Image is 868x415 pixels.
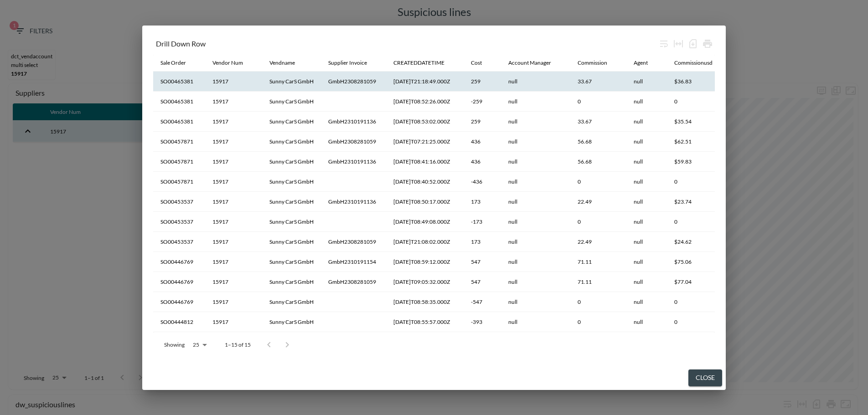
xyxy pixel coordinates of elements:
[205,252,262,272] th: 15917
[570,252,626,272] th: 71.11
[464,72,501,92] th: 259
[508,57,551,68] div: Account Manager
[262,92,321,112] th: Sunny CarS GmbH
[153,312,205,332] th: SO00444812
[386,92,464,112] th: 2023-10-19T08:52:26.000Z
[153,232,205,252] th: SO00453537
[570,212,626,232] th: 0
[386,172,464,192] th: 2023-10-19T08:40:52.000Z
[570,312,626,332] th: 0
[386,192,464,212] th: 2023-10-19T08:50:17.000Z
[212,57,243,68] div: Vendor Num
[508,57,563,68] span: Account Manager
[570,72,626,92] th: 33.67
[501,332,570,352] th: null
[667,212,732,232] th: 0
[626,292,667,312] th: null
[262,112,321,132] th: Sunny CarS GmbH
[464,132,501,152] th: 436
[321,112,386,132] th: GmbH2310191136
[393,57,456,68] span: CREATEDDATETIME
[153,212,205,232] th: SO00453537
[153,172,205,192] th: SO00457871
[471,57,482,68] div: Cost
[626,192,667,212] th: null
[205,212,262,232] th: 15917
[501,152,570,172] th: null
[188,339,210,351] div: 25
[667,252,732,272] th: $75.06
[501,112,570,132] th: null
[321,272,386,292] th: GmbH2308281059
[386,152,464,172] th: 2023-10-19T08:41:16.000Z
[262,192,321,212] th: Sunny CarS GmbH
[464,112,501,132] th: 259
[156,39,656,48] div: Drill Down Row
[386,132,464,152] th: 2023-08-01T07:21:25.000Z
[667,332,732,352] th: $55.44
[262,152,321,172] th: Sunny CarS GmbH
[471,57,494,68] span: Cost
[321,332,386,352] th: GmbH2308281059
[205,112,262,132] th: 15917
[667,72,732,92] th: $36.83
[386,252,464,272] th: 2023-10-19T08:59:12.000Z
[205,92,262,112] th: 15917
[321,192,386,212] th: GmbH2310191136
[153,112,205,132] th: SO00465381
[205,132,262,152] th: 15917
[262,212,321,232] th: Sunny CarS GmbH
[205,292,262,312] th: 15917
[212,57,255,68] span: Vendor Num
[164,341,185,348] p: Showing
[667,312,732,332] th: 0
[205,272,262,292] th: 15917
[626,312,667,332] th: null
[626,212,667,232] th: null
[667,192,732,212] th: $23.74
[686,36,700,51] div: Number of rows selected for download: 15
[464,272,501,292] th: 547
[153,192,205,212] th: SO00453537
[153,132,205,152] th: SO00457871
[153,92,205,112] th: SO00465381
[671,36,686,51] div: Toggle table layout between fixed and auto (default: auto)
[464,232,501,252] th: 173
[656,36,671,51] div: Wrap text
[386,112,464,132] th: 2023-10-19T08:53:02.000Z
[393,57,444,68] div: CREATEDDATETIME
[464,332,501,352] th: 393
[262,252,321,272] th: Sunny CarS GmbH
[626,92,667,112] th: null
[667,112,732,132] th: $35.54
[262,292,321,312] th: Sunny CarS GmbH
[501,72,570,92] th: null
[321,252,386,272] th: GmbH2310191154
[153,292,205,312] th: SO00446769
[501,232,570,252] th: null
[205,152,262,172] th: 15917
[464,152,501,172] th: 436
[626,272,667,292] th: null
[262,312,321,332] th: Sunny CarS GmbH
[667,292,732,312] th: 0
[626,132,667,152] th: null
[386,72,464,92] th: 2023-08-24T21:18:49.000Z
[328,57,379,68] span: Supplier Invoice
[386,212,464,232] th: 2023-10-19T08:49:08.000Z
[321,232,386,252] th: GmbH2308281059
[674,57,724,68] span: Commissionusd
[667,92,732,112] th: 0
[626,152,667,172] th: null
[328,57,367,68] div: Supplier Invoice
[153,72,205,92] th: SO00465381
[674,57,713,68] div: Commissionusd
[160,57,186,68] div: Sale Order
[570,172,626,192] th: 0
[626,252,667,272] th: null
[153,252,205,272] th: SO00446769
[386,312,464,332] th: 2023-10-19T08:55:57.000Z
[262,332,321,352] th: Sunny CarS GmbH
[578,57,619,68] span: Commission
[262,132,321,152] th: Sunny CarS GmbH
